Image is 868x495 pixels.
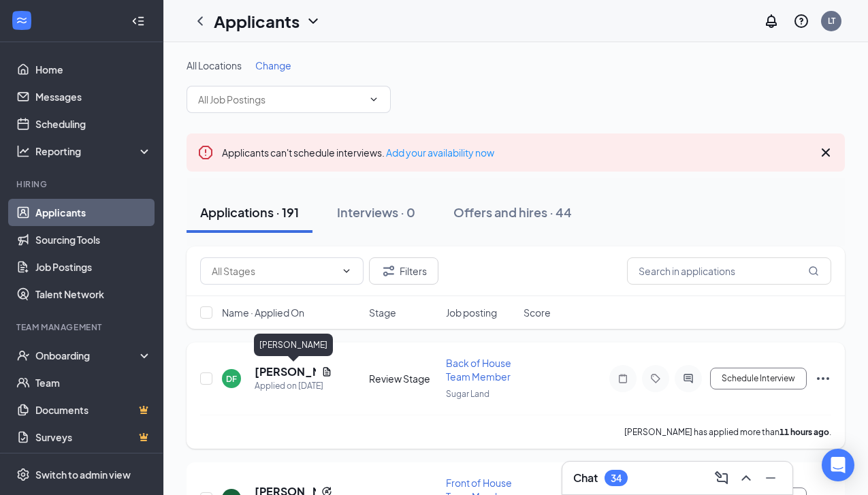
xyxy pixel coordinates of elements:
[15,14,29,27] svg: WorkstreamLogo
[197,144,214,161] svg: Error
[16,349,30,362] svg: UserCheck
[35,396,152,424] a: DocumentsCrown
[255,364,316,379] h5: [PERSON_NAME]
[369,257,438,285] button: Filter Filters
[337,204,415,221] div: Interviews · 0
[710,368,807,389] button: Schedule Interview
[763,13,779,29] svg: Notifications
[35,424,152,451] a: SurveysCrown
[808,266,819,276] svg: MagnifyingGlass
[35,349,140,362] div: Onboarding
[793,13,809,29] svg: QuestionInfo
[16,321,149,333] div: Team Management
[828,15,835,27] div: LT
[212,264,336,278] input: All Stages
[187,59,242,71] span: All Locations
[35,199,152,226] a: Applicants
[16,468,30,481] svg: Settings
[305,13,321,29] svg: ChevronDown
[738,470,754,486] svg: ChevronUp
[611,473,622,484] div: 34
[368,94,379,105] svg: ChevronDown
[822,449,854,481] div: Open Intercom Messenger
[35,83,152,110] a: Messages
[369,372,438,385] div: Review Stage
[453,204,572,221] div: Offers and hires · 44
[381,263,397,279] svg: Filter
[255,379,332,393] div: Applied on [DATE]
[35,226,152,253] a: Sourcing Tools
[131,14,145,28] svg: Collapse
[779,427,829,437] b: 11 hours ago
[524,306,551,319] span: Score
[341,266,352,276] svg: ChevronDown
[713,470,730,486] svg: ComposeMessage
[815,370,831,387] svg: Ellipses
[192,13,208,29] svg: ChevronLeft
[446,389,489,399] span: Sugar Land
[222,146,494,159] span: Applicants can't schedule interviews.
[386,146,494,159] a: Add your availability now
[35,281,152,308] a: Talent Network
[35,110,152,138] a: Scheduling
[627,257,831,285] input: Search in applications
[446,306,497,319] span: Job posting
[35,56,152,83] a: Home
[16,178,149,190] div: Hiring
[762,470,779,486] svg: Minimize
[198,92,363,107] input: All Job Postings
[735,467,757,489] button: ChevronUp
[35,253,152,281] a: Job Postings
[16,144,30,158] svg: Analysis
[226,373,237,385] div: DF
[680,373,696,384] svg: ActiveChat
[446,357,511,383] span: Back of House Team Member
[35,468,131,481] div: Switch to admin view
[214,10,300,33] h1: Applicants
[615,373,631,384] svg: Note
[254,334,333,356] div: [PERSON_NAME]
[321,366,332,377] svg: Document
[818,144,834,161] svg: Cross
[573,470,598,485] h3: Chat
[35,144,152,158] div: Reporting
[369,306,396,319] span: Stage
[35,369,152,396] a: Team
[200,204,299,221] div: Applications · 191
[647,373,664,384] svg: Tag
[255,59,291,71] span: Change
[624,426,831,438] p: [PERSON_NAME] has applied more than .
[222,306,304,319] span: Name · Applied On
[711,467,733,489] button: ComposeMessage
[760,467,782,489] button: Minimize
